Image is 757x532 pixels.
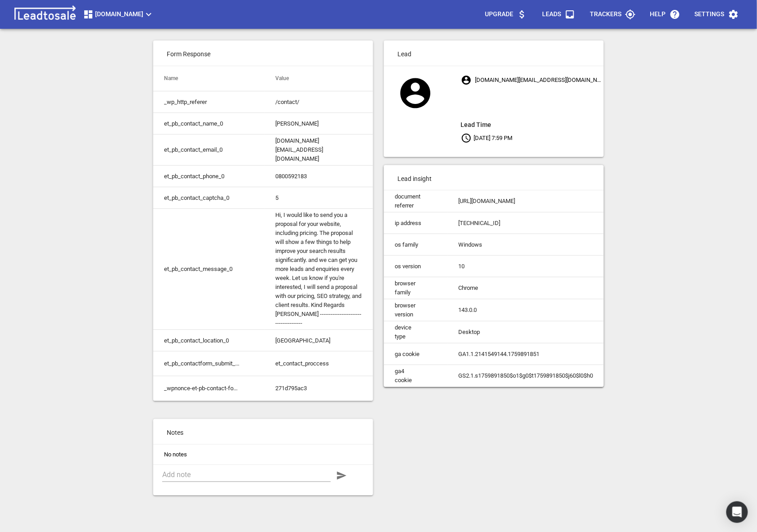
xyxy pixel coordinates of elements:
[264,166,373,187] td: 0800592183
[650,10,666,19] p: Help
[264,91,373,113] td: /contact/
[264,352,373,376] td: et_contact_proccess
[590,10,621,19] p: Trackers
[447,212,604,234] td: [TECHNICAL_ID]
[264,66,373,91] th: Value
[447,343,604,365] td: GA1.1.2141549144.1759891851
[11,5,79,23] img: logo
[384,41,604,66] p: Lead
[384,277,447,299] td: browser family
[264,187,373,209] td: 5
[461,119,604,130] aside: Lead Time
[153,113,264,135] td: et_pb_contact_name_0
[153,135,264,166] td: et_pb_contact_email_0
[485,10,513,19] p: Upgrade
[461,133,472,144] svg: Your local time
[726,501,748,523] div: Open Intercom Messenger
[153,330,264,352] td: et_pb_contact_location_0
[384,165,604,190] p: Lead insight
[153,209,264,330] td: et_pb_contact_message_0
[447,256,604,277] td: 10
[384,190,447,212] td: document referrer
[447,277,604,299] td: Chrome
[461,72,604,146] p: [DOMAIN_NAME][EMAIL_ADDRESS][DOMAIN_NAME] [DATE] 7:59 PM
[447,190,604,212] td: [URL][DOMAIN_NAME]
[384,234,447,256] td: os family
[695,10,725,19] p: Settings
[264,113,373,135] td: [PERSON_NAME]
[384,256,447,277] td: os version
[264,209,373,330] td: Hi, I would like to send you a proposal for your website, including pricing. The proposal will sh...
[384,343,447,365] td: ga cookie
[164,359,239,368] p: et_pb_contactform_submit_0
[447,234,604,256] td: Windows
[447,299,604,321] td: 143.0.0
[164,384,239,393] p: _wpnonce-et-pb-contact-form-submitted-0
[264,135,373,166] td: [DOMAIN_NAME][EMAIL_ADDRESS][DOMAIN_NAME]
[384,299,447,321] td: browser version
[384,212,447,234] td: ip address
[447,321,604,343] td: Desktop
[79,5,158,23] button: [DOMAIN_NAME]
[153,419,373,444] p: Notes
[264,376,373,401] td: 271d795ac3
[153,41,373,66] p: Form Response
[153,166,264,187] td: et_pb_contact_phone_0
[153,445,373,464] li: No notes
[153,91,264,113] td: _wp_http_referer
[153,66,264,91] th: Name
[153,187,264,209] td: et_pb_contact_captcha_0
[83,9,154,20] span: [DOMAIN_NAME]
[542,10,561,19] p: Leads
[264,330,373,352] td: [GEOGRAPHIC_DATA]
[384,321,447,343] td: device type
[384,365,447,387] td: ga4 cookie
[447,365,604,387] td: GS2.1.s1759891850$o1$g0$t1759891850$j60$l0$h0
